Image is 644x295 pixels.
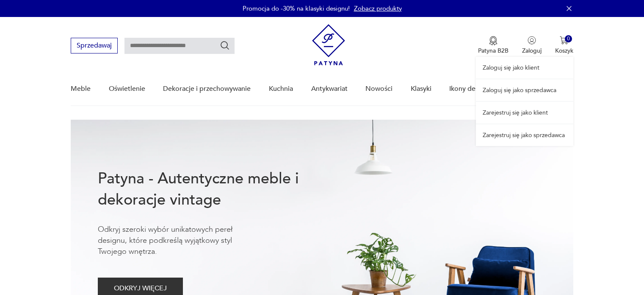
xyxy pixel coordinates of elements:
p: Odkryj szeroki wybór unikatowych pereł designu, które podkreślą wyjątkowy styl Twojego wnętrza. [98,224,259,257]
button: Szukaj [220,40,230,51]
a: ODKRYJ WIĘCEJ [98,286,183,292]
a: Sprzedawaj [71,43,118,49]
a: Antykwariat [311,73,348,105]
p: Promocja do -30% na klasyki designu! [243,4,350,13]
a: Nowości [365,73,392,105]
a: Meble [71,73,91,105]
button: Sprzedawaj [71,38,118,53]
a: Oświetlenie [109,73,145,105]
p: Koszyk [555,47,573,55]
a: Zobacz produkty [354,4,402,13]
a: Klasyki [411,73,431,105]
a: Kuchnia [269,73,293,105]
h1: Patyna - Autentyczne meble i dekoracje vintage [98,168,326,211]
img: Patyna - sklep z meblami i dekoracjami vintage [312,24,345,65]
a: Ikony designu [449,73,492,105]
a: Zarejestruj się jako klient [476,102,573,124]
a: Zaloguj się jako sprzedawca [476,79,573,101]
a: Dekoracje i przechowywanie [163,73,251,105]
a: Zaloguj się jako klient [476,57,573,79]
a: Zarejestruj się jako sprzedawca [476,124,573,146]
